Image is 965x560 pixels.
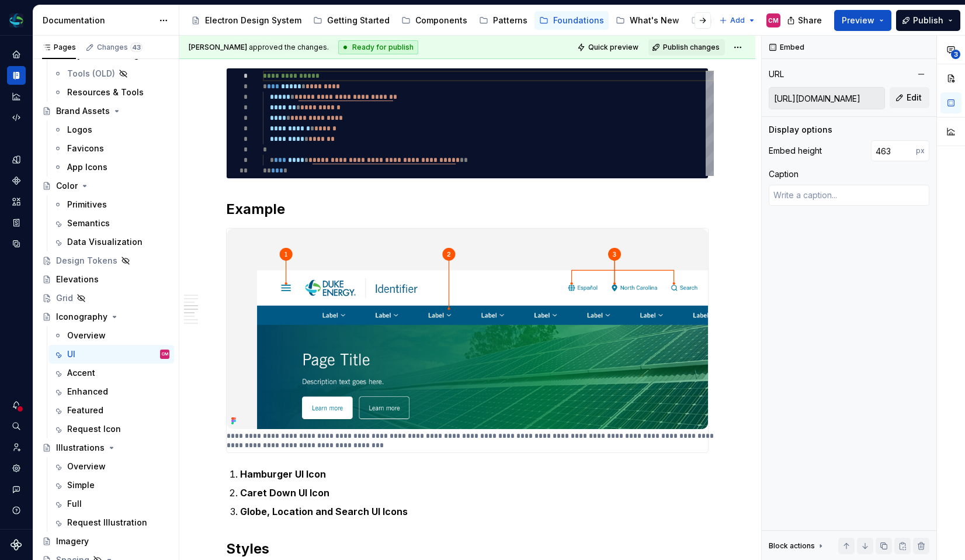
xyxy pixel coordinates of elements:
[67,143,104,154] div: Favicons
[67,87,144,98] div: Resources & Tools
[48,120,174,139] a: Logos
[48,476,174,495] a: Simple
[842,15,874,26] span: Preview
[7,192,26,211] a: Assets
[7,438,26,457] div: Invite team
[916,146,925,155] p: px
[48,158,174,177] a: App Icons
[768,16,779,25] div: CM
[7,45,26,64] div: Home
[338,40,418,54] div: Ready for publish
[630,15,679,26] div: What's New
[42,43,76,52] div: Pages
[162,348,168,360] div: CM
[7,150,26,169] a: Design tokens
[37,102,174,120] a: Brand Assets
[913,15,943,26] span: Publish
[7,459,26,478] a: Settings
[186,11,306,30] a: Electron Design System
[769,145,822,157] div: Embed height
[56,535,89,547] div: Imagery
[240,487,329,499] strong: Caret Down UI Icon
[798,15,822,26] span: Share
[48,326,174,345] a: Overview
[48,345,174,364] a: UICM
[43,15,153,26] div: Documentation
[67,217,110,229] div: Semantics
[11,539,22,551] svg: Supernova Logo
[67,236,143,248] div: Data Visualization
[7,66,26,85] a: Documentation
[56,274,99,285] div: Elevations
[7,108,26,127] a: Code automation
[67,124,92,136] div: Logos
[7,87,26,106] div: Analytics
[907,92,922,103] span: Edit
[48,64,174,83] a: Tools (OLD)
[48,233,174,251] a: Data Visualization
[871,140,916,161] input: 100
[186,9,713,32] div: Page tree
[67,386,108,397] div: Enhanced
[781,10,829,31] button: Share
[37,270,174,289] a: Elevations
[56,105,110,117] div: Brand Assets
[493,15,527,26] div: Patterns
[48,420,174,438] a: Request Icon
[769,168,799,180] div: Caption
[7,213,26,232] a: Storybook stories
[240,468,326,480] strong: Hamburger UI Icon
[67,498,82,510] div: Full
[67,199,107,210] div: Primitives
[48,457,174,476] a: Overview
[7,417,26,435] button: Search ⌘K
[397,11,472,30] a: Components
[37,289,174,307] a: Grid
[663,43,720,52] span: Publish changes
[48,83,174,102] a: Resources & Tools
[308,11,394,30] a: Getting Started
[48,139,174,158] a: Favicons
[226,540,709,558] h2: Styles
[588,43,638,52] span: Quick preview
[611,11,684,30] a: What's New
[189,43,329,52] span: approved the changes.
[240,506,408,517] strong: Globe, Location and Search UI Icons
[7,234,26,253] a: Data sources
[56,311,107,323] div: Iconography
[890,87,929,108] button: Edit
[189,43,247,51] span: [PERSON_NAME]
[67,461,106,472] div: Overview
[97,43,143,52] div: Changes
[37,438,174,457] a: Illustrations
[648,39,725,56] button: Publish changes
[56,442,105,454] div: Illustrations
[67,479,95,491] div: Simple
[205,15,301,26] div: Electron Design System
[56,180,78,192] div: Color
[67,348,75,360] div: UI
[7,480,26,499] button: Contact support
[327,15,390,26] div: Getting Started
[67,68,115,79] div: Tools (OLD)
[48,495,174,513] a: Full
[574,39,644,56] button: Quick preview
[67,423,121,435] div: Request Icon
[7,171,26,190] a: Components
[67,405,103,416] div: Featured
[67,161,107,173] div: App Icons
[48,214,174,233] a: Semantics
[48,401,174,420] a: Featured
[834,10,891,31] button: Preview
[67,367,95,379] div: Accent
[37,251,174,270] a: Design Tokens
[67,330,106,341] div: Overview
[37,177,174,195] a: Color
